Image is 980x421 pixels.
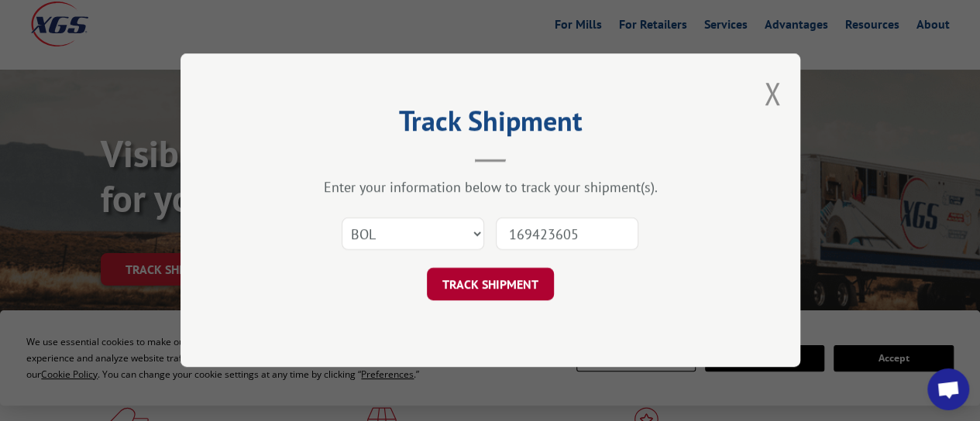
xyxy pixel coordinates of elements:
button: Close modal [764,73,781,114]
div: Open chat [927,368,969,410]
input: Number(s) [496,218,638,251]
div: Enter your information below to track your shipment(s). [258,179,723,197]
button: TRACK SHIPMENT [427,269,554,301]
h2: Track Shipment [258,110,723,139]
